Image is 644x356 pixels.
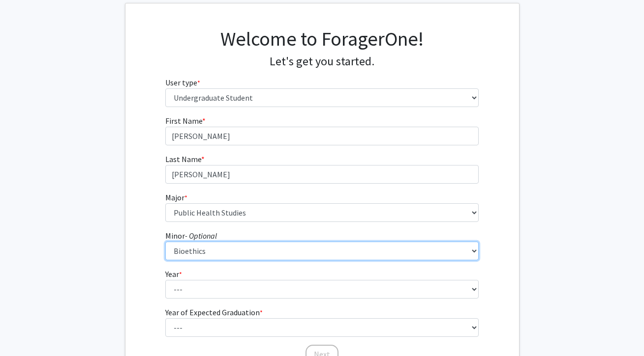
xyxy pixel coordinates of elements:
h1: Welcome to ForagerOne! [165,27,479,51]
label: Year [165,268,182,280]
label: Minor [165,230,217,242]
label: Major [165,192,187,203]
span: Last Name [165,154,201,164]
i: - Optional [185,231,217,241]
h4: Let's get you started. [165,55,479,69]
iframe: Chat [7,312,42,349]
span: First Name [165,116,202,126]
label: User type [165,77,200,88]
label: Year of Expected Graduation [165,306,263,318]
